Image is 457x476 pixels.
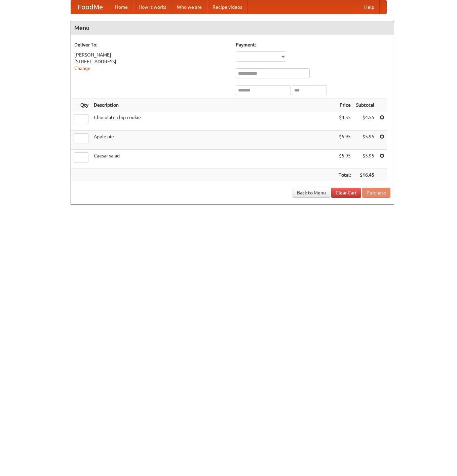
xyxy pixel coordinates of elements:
[336,99,353,111] th: Price
[207,0,247,14] a: Recipe videos
[91,99,336,111] th: Description
[91,131,336,150] td: Apple pie
[336,150,353,169] td: $5.95
[331,188,361,198] a: Clear Cart
[74,66,90,71] a: Change
[71,0,110,14] a: FoodMe
[353,111,377,131] td: $4.55
[91,150,336,169] td: Caesar salad
[71,21,394,35] h4: Menu
[293,188,330,198] a: Back to Menu
[353,169,377,181] th: $16.45
[362,188,390,198] button: Purchase
[74,41,229,48] h5: Deliver To:
[359,0,380,14] a: Help
[336,131,353,150] td: $5.95
[336,111,353,131] td: $4.55
[74,58,229,65] div: [STREET_ADDRESS]
[91,111,336,131] td: Chocolate chip cookie
[74,51,229,58] div: [PERSON_NAME]
[353,150,377,169] td: $5.95
[110,0,133,14] a: Home
[353,99,377,111] th: Subtotal
[353,131,377,150] td: $5.95
[336,169,353,181] th: Total:
[71,99,91,111] th: Qty
[133,0,172,14] a: How it works
[172,0,207,14] a: Who we are
[236,41,390,48] h5: Payment:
